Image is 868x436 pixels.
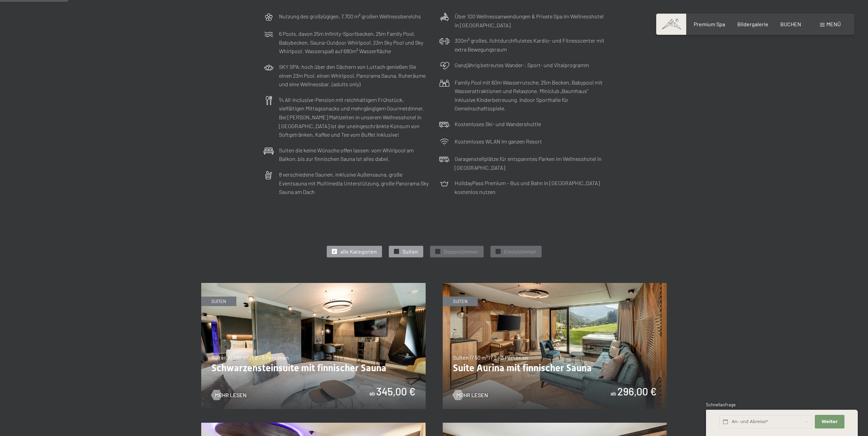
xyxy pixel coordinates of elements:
p: Garagenstellplätze für entspanntes Parken im Wellnesshotel in [GEOGRAPHIC_DATA] [455,154,605,172]
p: Ganzjährig betreutes Wander-, Sport- und Vitalprogramm [455,61,589,70]
a: Mehr Lesen [211,391,247,399]
a: Schwarzensteinsuite mit finnischer Sauna [201,283,426,287]
a: Chaletsuite mit Bio-Sauna [443,423,667,427]
span: alle Kategorien [340,248,377,255]
span: ✓ [436,249,439,254]
p: ¾ All-inclusive-Pension mit reichhaltigem Frühstück, vielfältigen Mittagssnacks und mehrgängigem ... [279,95,429,139]
span: ✓ [333,249,336,254]
span: Einzelzimmer [504,248,536,255]
span: Suiten [402,248,418,255]
p: 8 verschiedene Saunen, inklusive Außensauna, große Eventsauna mit Multimedia Unterstützung, große... [279,170,429,196]
span: Doppelzimmer [444,248,479,255]
p: Kostenloses Ski- und Wandershuttle [455,120,541,129]
span: ✓ [395,249,398,254]
img: Suite Aurina mit finnischer Sauna [443,283,667,409]
span: Schnellanfrage [706,402,736,407]
p: 300m² großes, lichtdurchflutetes Kardio- und Fitnesscenter mit extra Bewegungsraum [455,36,605,54]
span: Mehr Lesen [456,391,488,399]
p: 6 Pools, davon 25m Infinity-Sportbecken, 25m Family Pool, Babybecken, Sauna-Outdoor Whirlpool, 23... [279,29,429,56]
a: BUCHEN [780,21,801,27]
button: Weiter [815,415,844,429]
a: Suite Aurina mit finnischer Sauna [443,283,667,287]
a: Mehr Lesen [453,391,488,399]
span: Menü [826,21,841,27]
img: Schwarzensteinsuite mit finnischer Sauna [201,283,426,409]
p: HolidayPass Premium – Bus und Bahn in [GEOGRAPHIC_DATA] kostenlos nutzen [455,179,605,196]
p: Family Pool mit 60m Wasserrutsche, 25m Becken, Babypool mit Wasserattraktionen und Relaxzone. Min... [455,78,605,113]
a: Premium Spa [694,21,725,27]
p: Nutzung des großzügigen, 7.700 m² großen Wellnessbereichs [279,12,421,21]
span: ✓ [497,249,499,254]
a: Bildergalerie [737,21,768,27]
p: SKY SPA: hoch über den Dächern von Luttach genießen Sie einen 23m Pool, einen Whirlpool, Panorama... [279,62,429,89]
span: Weiter [822,419,838,425]
span: Mehr Lesen [215,391,247,399]
p: Kostenloses WLAN im ganzen Resort [455,137,542,146]
p: Über 100 Wellnessanwendungen & Private Spa im Wellnesshotel in [GEOGRAPHIC_DATA] [455,12,605,29]
p: Suiten die keine Wünsche offen lassen: vom Whirlpool am Balkon, bis zur finnischen Sauna ist alle... [279,146,429,163]
a: Romantic Suite mit Bio-Sauna [201,423,426,427]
